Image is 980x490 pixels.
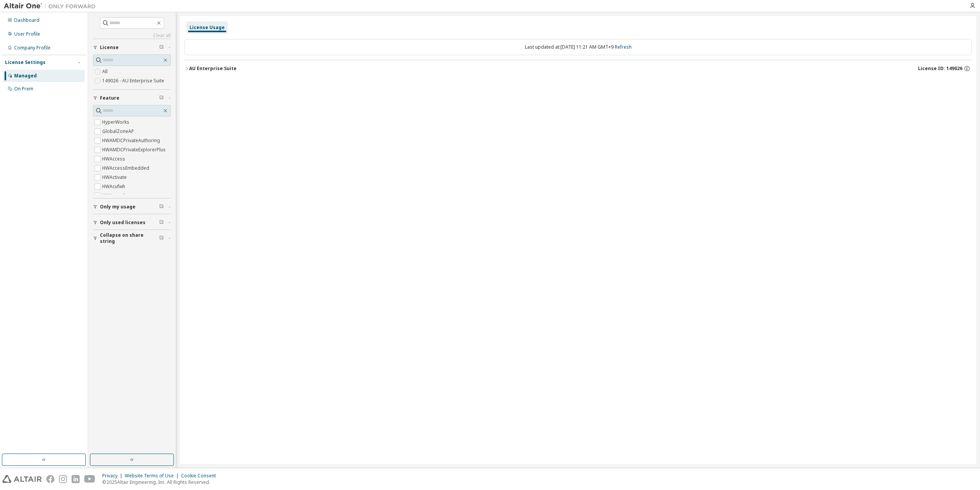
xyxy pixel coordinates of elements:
span: Clear filter [159,204,164,210]
label: HWAcusolve [102,191,131,200]
span: Only used licenses [100,220,145,226]
a: Clear all [93,33,171,39]
div: Privacy [102,473,125,479]
span: Clear filter [159,95,164,101]
span: Only my usage [100,204,136,210]
label: HWAMDCPrivateExplorerPlus [102,145,167,154]
span: Feature [100,95,119,101]
div: Dashboard [14,17,39,23]
img: facebook.svg [46,475,54,483]
div: AU Enterprise Suite [189,66,237,72]
label: GlobalZoneAP [102,127,136,136]
label: HWActivate [102,173,128,182]
img: youtube.svg [84,475,95,483]
label: HWAccess [102,154,127,164]
div: License Usage [189,25,225,31]
div: Cookie Consent [181,473,220,479]
span: License [100,44,119,51]
div: License Settings [5,59,46,66]
label: HyperWorks [102,118,131,127]
span: Clear filter [159,220,164,226]
span: License ID: 149026 [918,66,962,72]
button: Collapse on share string [93,230,171,247]
img: instagram.svg [59,475,67,483]
div: On Prem [14,86,33,92]
button: AU Enterprise SuiteLicense ID: 149026 [185,60,972,77]
div: Website Terms of Use [125,473,181,479]
div: User Profile [14,31,40,37]
button: License [93,39,171,56]
button: Only my usage [93,198,171,215]
button: Only used licenses [93,214,171,231]
span: Collapse on share string [100,232,159,244]
label: HWAMDCPrivateAuthoring [102,136,162,145]
div: Company Profile [14,45,51,51]
img: altair_logo.svg [2,475,42,483]
label: HWAccessEmbedded [102,164,151,173]
label: 149026 - AU Enterprise Suite [102,76,166,85]
label: HWAcufwh [102,182,127,191]
a: Refresh [615,44,632,50]
div: Last updated at: [DATE] 11:21 AM GMT+9 [185,39,972,55]
img: linkedin.svg [72,475,80,483]
div: Managed [14,73,37,79]
p: © 2025 Altair Engineering, Inc. All Rights Reserved. [102,479,220,485]
label: All [102,67,109,76]
img: Altair One [4,2,100,10]
span: Clear filter [159,235,164,241]
button: Feature [93,90,171,107]
span: Clear filter [159,44,164,51]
